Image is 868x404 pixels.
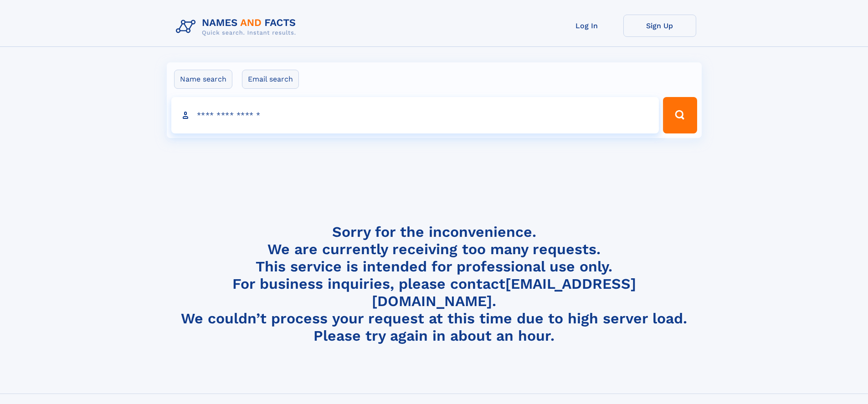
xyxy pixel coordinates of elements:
[171,97,659,133] input: search input
[174,70,232,89] label: Name search
[372,275,636,310] a: [EMAIL_ADDRESS][DOMAIN_NAME]
[663,97,697,133] button: Search Button
[550,15,623,37] a: Log In
[242,70,299,89] label: Email search
[172,15,303,39] img: Logo Names and Facts
[172,223,696,345] h4: Sorry for the inconvenience. We are currently receiving too many requests. This service is intend...
[623,15,696,37] a: Sign Up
